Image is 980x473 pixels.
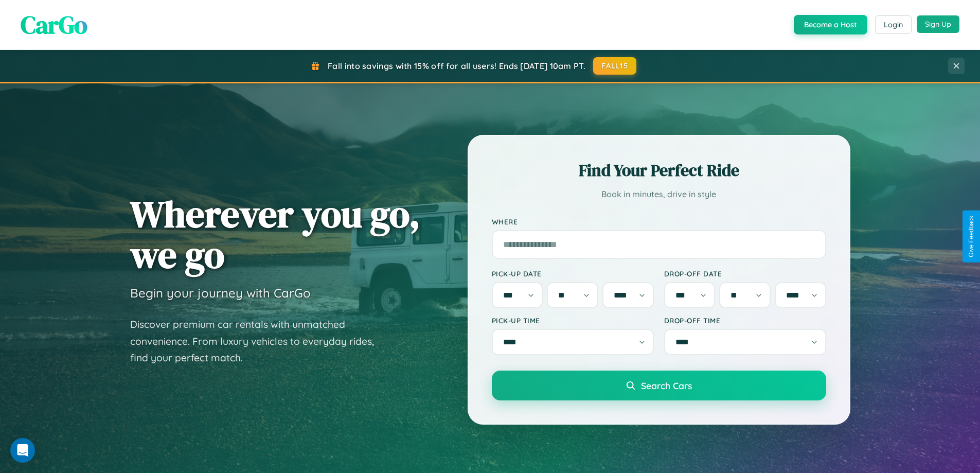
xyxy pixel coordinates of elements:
div: Give Feedback [968,216,975,257]
button: Login [875,15,912,34]
label: Pick-up Date [492,269,654,278]
button: Search Cars [492,371,826,400]
span: CarGo [21,8,87,42]
label: Drop-off Time [664,316,826,325]
label: Drop-off Date [664,269,826,278]
h2: Find Your Perfect Ride [492,159,826,182]
span: Fall into savings with 15% off for all users! Ends [DATE] 10am PT. [328,61,585,71]
p: Book in minutes, drive in style [492,187,826,202]
p: Discover premium car rentals with unmatched convenience. From luxury vehicles to everyday rides, ... [130,316,387,366]
button: Become a Host [794,15,867,34]
label: Pick-up Time [492,316,654,325]
span: Search Cars [641,380,692,391]
h1: Wherever you go, we go [130,194,420,275]
div: Open Intercom Messenger [10,438,35,463]
button: FALL15 [593,57,636,75]
h3: Begin your journey with CarGo [130,285,311,301]
button: Sign Up [917,15,959,33]
label: Where [492,217,826,226]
